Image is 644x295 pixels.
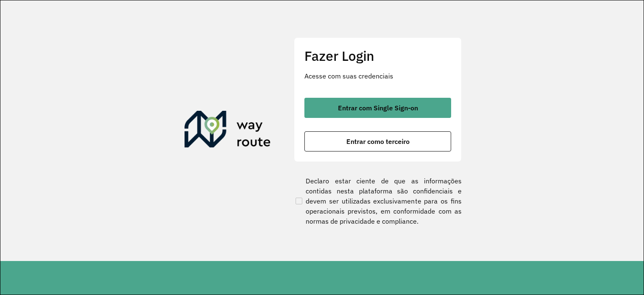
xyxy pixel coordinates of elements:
label: Declaro estar ciente de que as informações contidas nesta plataforma são confidenciais e devem se... [294,176,462,226]
p: Acesse com suas credenciais [304,71,451,81]
h2: Fazer Login [304,48,451,64]
span: Entrar como terceiro [346,138,410,145]
button: button [304,98,451,118]
span: Entrar com Single Sign-on [338,104,418,111]
button: button [304,131,451,151]
img: Roteirizador AmbevTech [184,111,271,151]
